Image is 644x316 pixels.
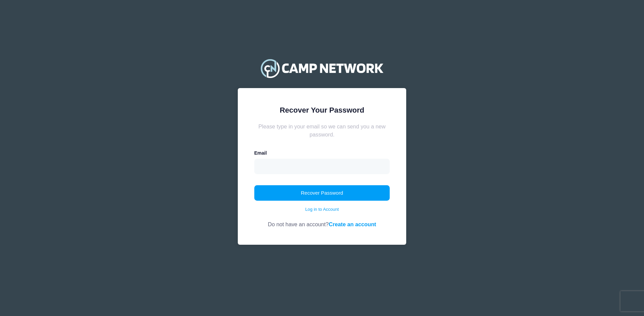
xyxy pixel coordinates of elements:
[254,122,390,139] div: Please type in your email so we can send you a new password.
[329,221,376,227] a: Create an account
[258,55,386,82] img: Camp Network
[254,212,390,228] div: Do not have an account?
[254,150,267,157] label: Email
[254,185,390,201] button: Recover Password
[254,105,390,116] div: Recover Your Password
[305,206,339,213] a: Log in to Account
